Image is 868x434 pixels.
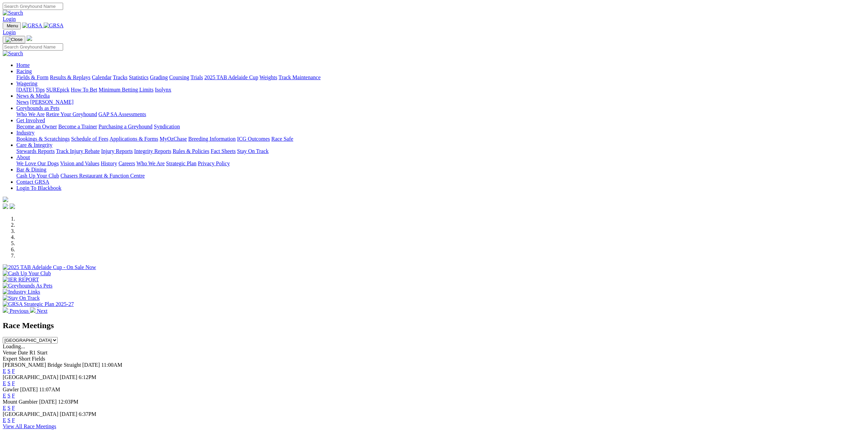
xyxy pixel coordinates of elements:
[12,393,15,398] a: F
[166,160,196,166] a: Strategic Plan
[16,111,865,117] div: Greyhounds as Pets
[101,362,122,368] span: 11:00AM
[3,51,23,57] img: Search
[16,117,45,123] a: Get Involved
[58,399,78,405] span: 12:03PM
[3,264,96,270] img: 2025 TAB Adelaide Cup - On Sale Now
[16,185,61,191] a: Login To Blackbook
[8,393,11,398] a: S
[3,321,865,330] h2: Race Meetings
[3,43,63,51] input: Search
[3,197,8,202] img: logo-grsa-white.png
[3,301,74,307] img: GRSA Strategic Plan 2025-27
[22,23,42,29] img: GRSA
[3,405,6,411] a: E
[16,136,865,142] div: Industry
[3,308,30,314] a: Previous
[211,148,236,154] a: Fact Sheets
[16,160,59,166] a: We Love Our Dogs
[71,136,108,142] a: Schedule of Fees
[3,399,38,405] span: Mount Gambier
[204,74,258,80] a: 2025 TAB Adelaide Cup
[16,87,865,93] div: Wagering
[113,74,128,80] a: Tracks
[16,74,865,81] div: Racing
[99,124,152,129] a: Purchasing a Greyhound
[3,417,6,423] a: E
[5,37,23,42] img: Close
[16,74,48,80] a: Fields & Form
[3,3,63,10] input: Search
[3,16,16,22] a: Login
[155,87,171,93] a: Isolynx
[16,160,865,167] div: About
[3,204,8,209] img: facebook.svg
[150,74,168,80] a: Grading
[16,130,34,136] a: Industry
[129,74,149,80] a: Statistics
[12,405,15,411] a: F
[60,173,145,179] a: Chasers Restaurant & Function Centre
[16,124,865,130] div: Get Involved
[3,277,39,283] img: IER REPORT
[12,417,15,423] a: F
[60,374,77,380] span: [DATE]
[3,289,40,295] img: Industry Links
[16,99,865,105] div: News & Media
[3,22,21,29] button: Toggle navigation
[46,111,97,117] a: Retire Your Greyhound
[50,74,90,80] a: Results & Replays
[271,136,293,142] a: Race Safe
[19,356,31,362] span: Short
[16,105,59,111] a: Greyhounds as Pets
[279,74,321,80] a: Track Maintenance
[134,148,171,154] a: Integrity Reports
[99,87,153,93] a: Minimum Betting Limits
[71,87,98,93] a: How To Bet
[3,356,17,362] span: Expert
[16,142,53,148] a: Care & Integrity
[16,173,865,179] div: Bar & Dining
[3,411,58,417] span: [GEOGRAPHIC_DATA]
[3,350,16,355] span: Venue
[56,148,100,154] a: Track Injury Rebate
[3,36,25,43] button: Toggle navigation
[160,136,187,142] a: MyOzChase
[16,87,45,93] a: [DATE] Tips
[30,308,47,314] a: Next
[16,93,50,99] a: News & Media
[16,179,49,185] a: Contact GRSA
[16,167,46,172] a: Bar & Dining
[27,36,32,41] img: logo-grsa-white.png
[3,344,25,349] span: Loading...
[3,393,6,398] a: E
[169,74,189,80] a: Coursing
[16,148,865,154] div: Care & Integrity
[188,136,236,142] a: Breeding Information
[8,380,11,386] a: S
[3,307,8,313] img: chevron-left-pager-white.svg
[39,387,60,392] span: 11:07AM
[79,374,97,380] span: 6:12PM
[58,124,97,129] a: Become a Trainer
[198,160,230,166] a: Privacy Policy
[190,74,203,80] a: Trials
[10,308,29,314] span: Previous
[30,307,35,313] img: chevron-right-pager-white.svg
[39,399,57,405] span: [DATE]
[118,160,135,166] a: Careers
[154,124,180,129] a: Syndication
[30,99,73,105] a: [PERSON_NAME]
[173,148,209,154] a: Rules & Policies
[3,295,40,301] img: Stay On Track
[3,380,6,386] a: E
[60,160,99,166] a: Vision and Values
[16,136,70,142] a: Bookings & Scratchings
[79,411,97,417] span: 6:37PM
[16,124,57,129] a: Become an Owner
[8,368,11,374] a: S
[16,111,45,117] a: Who We Are
[3,423,56,429] a: View All Race Meetings
[3,387,19,392] span: Gawler
[12,380,15,386] a: F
